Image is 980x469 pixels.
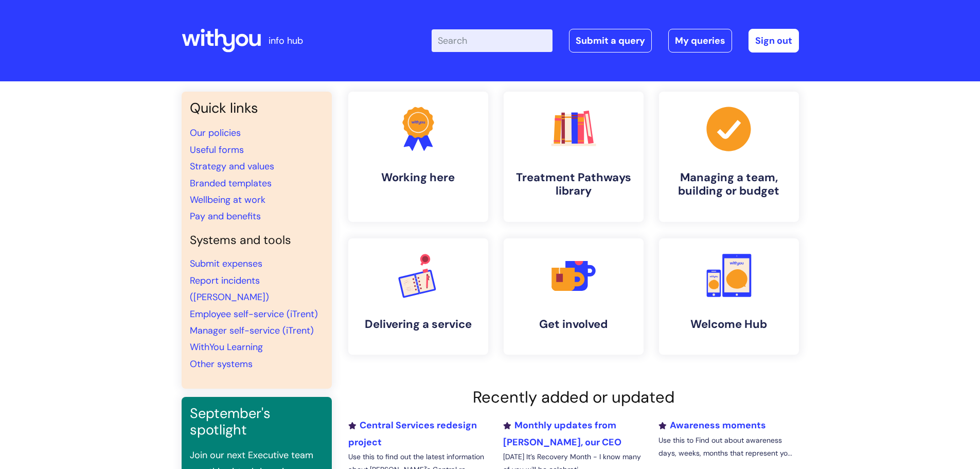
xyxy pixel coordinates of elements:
[190,324,314,337] a: Manager self-service (iTrent)
[504,92,644,222] a: Treatment Pathways library
[658,434,798,460] p: Use this to Find out about awareness days, weeks, months that represent yo...
[190,308,318,320] a: Employee self-service (iTrent)
[659,238,799,355] a: Welcome Hub
[190,210,261,222] a: Pay and benefits
[668,29,732,53] a: My queries
[190,177,272,189] a: Branded templates
[348,388,799,407] h2: Recently added or updated
[348,419,477,448] a: Central Services redesign project
[569,29,652,53] a: Submit a query
[190,405,324,439] h3: September's spotlight
[432,29,553,52] input: Search
[190,257,262,270] a: Submit expenses
[190,274,269,303] a: Report incidents ([PERSON_NAME])
[190,144,244,156] a: Useful forms
[190,127,241,139] a: Our policies
[503,419,621,448] a: Monthly updates from [PERSON_NAME], our CEO
[269,32,303,49] p: info hub
[190,100,324,116] h3: Quick links
[659,92,799,222] a: Managing a team, building or budget
[512,171,635,198] h4: Treatment Pathways library
[512,318,635,331] h4: Get involved
[190,160,274,172] a: Strategy and values
[190,358,253,370] a: Other systems
[504,238,644,355] a: Get involved
[667,171,791,198] h4: Managing a team, building or budget
[667,318,791,331] h4: Welcome Hub
[357,171,480,184] h4: Working here
[348,92,488,222] a: Working here
[190,341,263,353] a: WithYou Learning
[190,194,265,206] a: Wellbeing at work
[190,233,324,248] h4: Systems and tools
[749,29,799,53] a: Sign out
[348,238,488,355] a: Delivering a service
[432,29,799,53] div: | -
[357,318,480,331] h4: Delivering a service
[658,419,766,431] a: Awareness moments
